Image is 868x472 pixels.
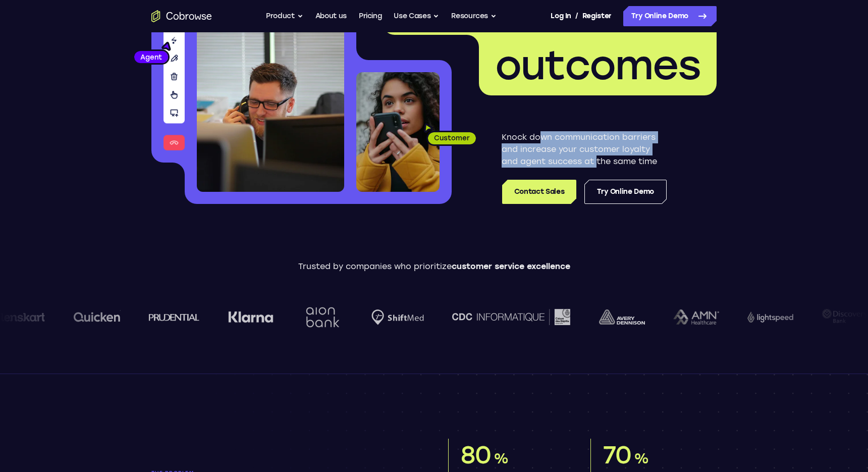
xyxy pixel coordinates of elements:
span: % [634,450,648,467]
a: Log In [551,6,571,26]
img: Aion Bank [302,297,343,338]
p: Knock down communication barriers and increase your customer loyalty and agent success at the sam... [502,131,667,168]
span: 70 [603,440,631,469]
button: Product [266,6,303,26]
img: AMN Healthcare [673,309,719,325]
a: Try Online Demo [623,6,717,26]
img: prudential [149,313,200,321]
a: Go to the home page [151,10,212,22]
span: customer service excellence [452,261,570,271]
a: Try Online Demo [584,180,667,204]
img: A customer support agent talking on the phone [197,12,344,192]
span: / [575,10,578,22]
span: 80 [461,440,491,469]
a: About us [315,6,347,26]
span: % [494,450,508,467]
a: Register [582,6,612,26]
button: Resources [451,6,497,26]
button: Use Cases [394,6,439,26]
img: A customer holding their phone [356,72,440,192]
a: Pricing [359,6,382,26]
img: Klarna [228,311,274,323]
a: Contact Sales [502,180,576,204]
img: CDC Informatique [452,309,570,325]
span: outcomes [495,41,700,89]
img: Shiftmed [371,309,424,325]
img: avery-dennison [599,309,645,325]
